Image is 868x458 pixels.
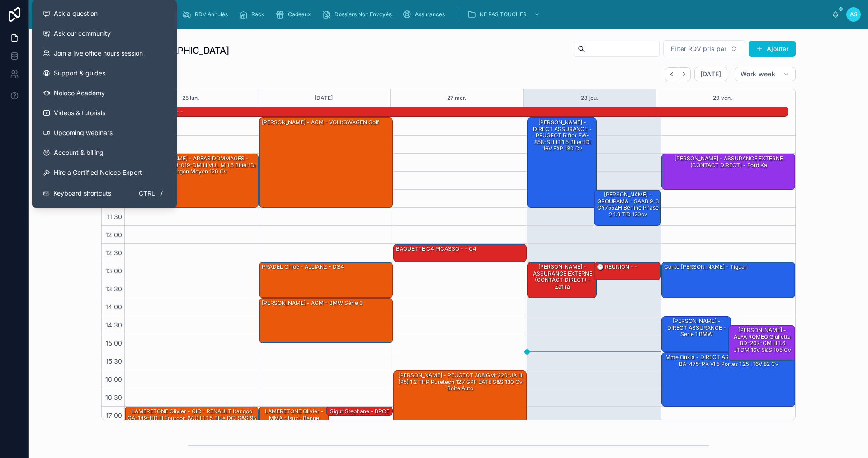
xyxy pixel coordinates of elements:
[671,44,726,53] span: Filter RDV pris par
[594,262,660,280] div: 🕒 RÉUNION - -
[251,11,264,18] span: Rack
[103,375,124,383] span: 16:00
[594,190,660,225] div: [PERSON_NAME] - GROUPAMA - SAAB 9-3 CY755ZH Berline Phase 2 1.9 TiD 120cv
[259,262,392,298] div: PRADEL Chloé - ALLIANZ - DS4
[528,118,596,207] div: [PERSON_NAME] - DIRECT ASSURANCE - PEUGEOT Rifter FW-858-SH L1 1.5 BlueHDi 16V FAP 130 cv
[125,154,258,207] div: Mr [PERSON_NAME] - AREAS DOMMAGES - CITROËN Jumpy FJ-019-DM III VUL M 1.5 BlueHDi 16V Fourgon moy...
[394,371,527,424] div: [PERSON_NAME] - PEUGEOT 308 GM-220-JA III (P5) 1.2 THP Puretech 12V GPF EAT8 S&S 130 cv Boîte auto
[127,407,258,429] div: LAMERETONE Olivier - CIC - RENAULT Kangoo GA-149-HD III Fourgon (VU) L1 1.5 Blue dCi S&S 95 cv
[678,67,691,81] button: Next
[663,40,745,57] button: Select Button
[236,6,271,23] a: Rack
[127,154,258,176] div: Mr [PERSON_NAME] - AREAS DOMMAGES - CITROËN Jumpy FJ-019-DM III VUL M 1.5 BlueHDi 16V Fourgon moy...
[36,182,173,204] button: Keyboard shortcutsCtrl/
[53,189,111,198] span: Keyboard shortcuts
[328,407,392,429] div: Sigur Stephane - BPCE ASSURANCES - Peugeot 5008
[182,89,199,107] button: 25 lun.
[54,29,111,38] span: Ask our community
[663,263,749,271] div: Conte [PERSON_NAME] - Tiguan
[261,299,363,307] div: [PERSON_NAME] - ACM - BMW Série 3
[259,299,392,343] div: [PERSON_NAME] - ACM - BMW Série 3
[663,353,794,368] div: Mme Oukia - DIRECT ASSURANCE - FORD Fiesta BA-475-PK VI 5 portes 1.25 i 16V 82 cv
[665,67,678,81] button: Back
[103,393,124,401] span: 16:30
[261,118,380,126] div: [PERSON_NAME] - ACM - VOLKSWAGEN Golf
[36,63,173,83] a: Support & guides
[700,70,722,78] span: [DATE]
[596,191,660,219] div: [PERSON_NAME] - GROUPAMA - SAAB 9-3 CY755ZH Berline Phase 2 1.9 TiD 120cv
[662,262,795,298] div: Conte [PERSON_NAME] - Tiguan
[103,285,124,293] span: 13:30
[36,123,173,143] a: Upcoming webinars
[663,317,730,338] div: [PERSON_NAME] - DIRECT ASSURANCE - Serie 1 BMW
[36,143,173,163] a: Account & billing
[662,154,795,189] div: [PERSON_NAME] - ASSURANCE EXTERNE (CONTACT DIRECT) - ford ka
[103,303,124,311] span: 14:00
[261,263,345,271] div: PRADEL Chloé - ALLIANZ - DS4
[529,118,596,153] div: [PERSON_NAME] - DIRECT ASSURANCE - PEUGEOT Rifter FW-858-SH L1 1.5 BlueHDi 16V FAP 130 cv
[54,9,98,18] span: Ask a question
[259,407,328,442] div: LAMERETONE Olivier - MMA - Isuzu benne
[729,326,795,361] div: [PERSON_NAME] - ALFA ROMEO Giulietta BD-207-CM III 1.6 JTDM 16V S&S 105 cv
[528,262,596,298] div: [PERSON_NAME] - ASSURANCE EXTERNE (CONTACT DIRECT) - zafira
[741,70,775,78] span: Work week
[103,249,124,257] span: 12:30
[662,353,795,406] div: Mme Oukia - DIRECT ASSURANCE - FORD Fiesta BA-475-PK VI 5 portes 1.25 i 16V 82 cv
[36,103,173,123] a: Videos & tutorials
[36,83,173,103] a: Noloco Academy
[335,11,392,18] span: Dossiers Non Envoyés
[415,11,445,18] span: Assurances
[195,11,228,18] span: RDV Annulés
[662,317,731,352] div: [PERSON_NAME] - DIRECT ASSURANCE - Serie 1 BMW
[179,6,234,23] a: RDV Annulés
[395,371,526,393] div: [PERSON_NAME] - PEUGEOT 308 GM-220-JA III (P5) 1.2 THP Puretech 12V GPF EAT8 S&S 130 cv Boîte auto
[663,154,794,169] div: [PERSON_NAME] - ASSURANCE EXTERNE (CONTACT DIRECT) - ford ka
[54,168,142,177] span: Hire a Certified Noloco Expert
[735,67,796,81] button: Work week
[394,244,527,262] div: BAGUETTE C4 PICASSO - - C4
[288,11,311,18] span: Cadeaux
[596,263,638,271] div: 🕒 RÉUNION - -
[529,263,596,291] div: [PERSON_NAME] - ASSURANCE EXTERNE (CONTACT DIRECT) - zafira
[138,188,156,199] span: Ctrl
[326,407,392,416] div: Sigur Stephane - BPCE ASSURANCES - Peugeot 5008
[36,163,173,182] button: Hire a Certified Noloco Expert
[54,69,105,78] span: Support & guides
[36,43,173,63] a: Join a live office hours session
[103,321,124,329] span: 14:30
[103,267,124,275] span: 13:00
[104,339,124,347] span: 15:00
[158,190,165,197] span: /
[54,49,143,58] span: Join a live office hours session
[694,67,727,81] button: [DATE]
[60,5,832,24] div: scrollable content
[104,213,124,220] span: 11:30
[54,89,105,98] span: Noloco Academy
[319,6,398,23] a: Dossiers Non Envoyés
[104,357,124,365] span: 15:30
[315,89,333,107] button: [DATE]
[850,11,858,18] span: AS
[36,4,173,23] button: Ask a question
[447,89,467,107] button: 27 mer.
[400,6,451,23] a: Assurances
[103,231,124,238] span: 12:00
[259,118,392,207] div: [PERSON_NAME] - ACM - VOLKSWAGEN Golf
[36,23,173,43] a: Ask our community
[730,326,794,354] div: [PERSON_NAME] - ALFA ROMEO Giulietta BD-207-CM III 1.6 JTDM 16V S&S 105 cv
[749,41,796,57] button: Ajouter
[581,89,599,107] button: 28 jeu.
[464,6,545,23] a: NE PAS TOUCHER
[104,411,124,419] span: 17:00
[273,6,317,23] a: Cadeaux
[54,148,104,157] span: Account & billing
[54,108,105,117] span: Videos & tutorials
[713,89,732,107] button: 29 ven.
[125,407,258,442] div: LAMERETONE Olivier - CIC - RENAULT Kangoo GA-149-HD III Fourgon (VU) L1 1.5 Blue dCi S&S 95 cv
